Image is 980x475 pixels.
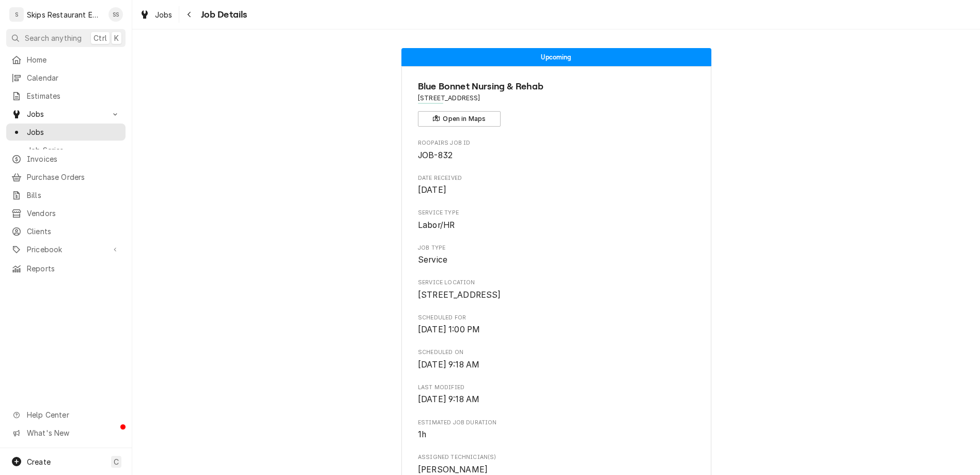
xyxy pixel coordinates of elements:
span: Last Modified [418,393,694,406]
span: Home [27,54,120,65]
div: Date Received [418,174,694,196]
span: Address [418,94,694,103]
span: Job Type [418,254,694,266]
span: [DATE] 1:00 PM [418,325,480,334]
span: K [114,33,119,43]
span: Jobs [27,127,120,137]
span: Scheduled For [418,324,694,336]
div: Scheduled On [418,348,694,371]
span: Reports [27,263,120,274]
a: Purchase Orders [6,168,126,186]
span: Service Type [418,219,694,232]
span: Help Center [27,409,119,420]
span: Job Series [27,145,120,156]
a: Go to Pricebook [6,241,126,258]
span: Scheduled For [418,314,694,322]
span: [PERSON_NAME] [418,465,488,474]
span: Purchase Orders [27,172,120,182]
div: Skips Restaurant Equipment's Avatar [9,7,24,22]
span: [DATE] 9:18 AM [418,360,479,370]
span: Job Type [418,244,694,252]
div: Service Type [418,209,694,231]
span: Search anything [25,33,82,43]
a: Reports [6,260,126,277]
span: Ctrl [94,33,107,43]
button: Search anythingCtrlK [6,29,126,47]
span: What's New [27,427,119,438]
button: Navigate back [181,6,198,23]
a: Home [6,51,126,68]
a: Go to Help Center [6,406,126,423]
span: Service Location [418,279,694,287]
span: Create [27,457,51,466]
div: Roopairs Job ID [418,139,694,161]
div: Shan Skipper's Avatar [108,7,123,22]
span: 1h [418,430,426,439]
span: Service Location [418,289,694,301]
div: Estimated Job Duration [418,419,694,441]
span: Clients [27,226,120,237]
span: Service Type [418,209,694,217]
span: Service [418,255,447,265]
span: Invoices [27,154,120,164]
span: Job Details [198,8,247,22]
span: Estimates [27,90,120,101]
span: Jobs [27,109,105,119]
span: Scheduled On [418,359,694,371]
span: JOB-832 [418,150,453,160]
a: Invoices [6,150,126,167]
a: Calendar [6,69,126,86]
span: Scheduled On [418,348,694,357]
div: Status [401,48,711,66]
a: Estimates [6,87,126,104]
div: SS [108,7,123,22]
span: Labor/HR [418,220,455,230]
a: Go to Jobs [6,105,126,122]
span: Pricebook [27,244,105,255]
a: Job Series [6,142,126,159]
span: Bills [27,190,120,201]
button: Open in Maps [418,111,501,127]
a: Jobs [135,6,177,23]
div: Client Information [418,80,694,127]
span: Roopairs Job ID [418,149,694,162]
span: [DATE] 9:18 AM [418,394,479,404]
div: Last Modified [418,384,694,406]
span: Vendors [27,208,120,219]
div: Service Location [418,279,694,301]
span: Last Modified [418,384,694,392]
span: Date Received [418,174,694,182]
div: S [9,7,24,22]
a: Go to What's New [6,424,126,441]
span: Assigned Technician(s) [418,453,694,462]
span: Calendar [27,72,120,83]
div: Job Type [418,244,694,266]
a: Vendors [6,205,126,222]
span: Estimated Job Duration [418,419,694,427]
a: Jobs [6,124,126,141]
span: Roopairs Job ID [418,139,694,147]
a: Bills [6,187,126,204]
span: [DATE] [418,185,446,195]
div: Scheduled For [418,314,694,336]
span: Date Received [418,184,694,196]
span: Jobs [155,9,173,20]
span: C [114,456,119,467]
div: Skips Restaurant Equipment [27,9,103,20]
span: Name [418,80,694,94]
span: Estimated Job Duration [418,428,694,441]
span: [STREET_ADDRESS] [418,290,501,300]
span: Upcoming [541,54,571,60]
a: Clients [6,223,126,240]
